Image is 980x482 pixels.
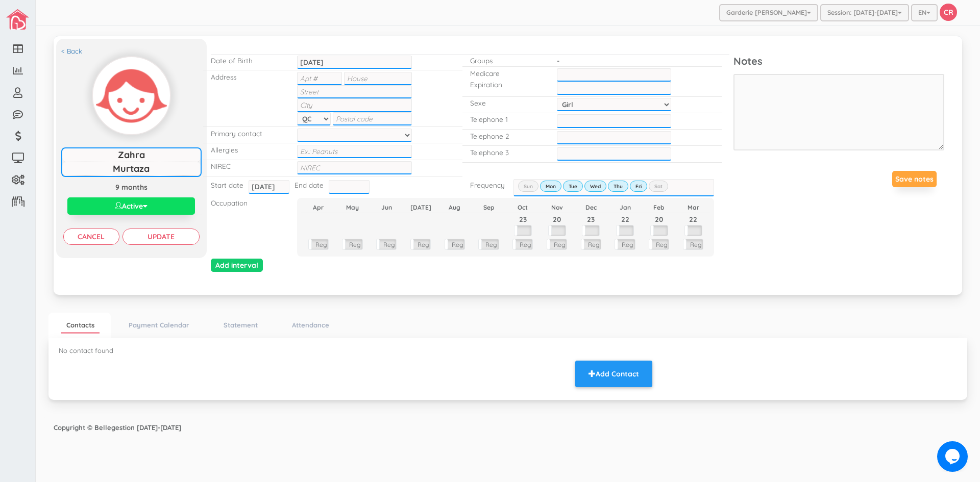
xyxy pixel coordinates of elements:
label: Reg [479,239,498,249]
label: Thu [608,181,628,192]
input: City [297,98,411,112]
p: No contact found [59,346,652,356]
p: Primary contact [211,129,282,138]
label: Reg [615,239,634,249]
label: Reg [342,239,362,249]
label: Wed [584,181,606,192]
img: image [6,9,29,30]
input: Ex.: Peanuts [297,145,411,158]
th: [DATE] [404,202,438,213]
img: Click to change profile pic [93,57,170,134]
input: House [344,72,411,85]
label: Reg [683,239,703,249]
strong: Copyright © Bellegestion [DATE]-[DATE] [54,423,181,432]
label: Reg [581,239,601,249]
label: Mon [540,181,561,192]
p: Telephone 1 [470,114,541,124]
iframe: chat widget [937,441,970,472]
input: Postal code [333,112,412,125]
p: - [557,56,671,65]
th: Jan [608,202,642,213]
p: Occupation [211,198,282,208]
p: Date of Birth [211,56,282,65]
p: Expiration [470,80,541,89]
label: Reg [377,239,396,249]
button: Active [67,197,195,215]
a: Statement [218,318,263,333]
p: Start date [211,180,243,190]
p: Medicare [470,68,541,78]
th: Jun [370,202,404,213]
th: Nov [540,202,574,213]
input: Apt # [297,72,342,85]
p: Allergies [211,145,282,155]
th: Feb [642,202,676,213]
label: Reg [445,239,464,249]
th: Oct [506,202,540,213]
th: Aug [437,202,472,213]
a: < Back [61,46,82,56]
th: Sep [472,202,506,213]
button: Add Contact [575,361,652,387]
input: Last name [62,162,201,176]
input: Cancel [63,229,119,245]
input: NIREC [297,161,411,174]
p: Notes [733,54,944,69]
p: Telephone 3 [470,147,541,157]
input: Add interval [211,259,263,272]
label: Sun [518,181,538,192]
p: Groups [470,56,541,65]
a: Contacts [61,318,100,334]
label: Reg [411,239,430,249]
label: Sat [649,181,668,192]
th: Mar [676,202,710,213]
input: Date of birth [297,56,411,69]
p: Telephone 2 [470,131,541,141]
p: NIREC [211,161,282,171]
input: Update [122,229,200,245]
p: 9 months [61,182,202,192]
a: Attendance [287,318,334,333]
th: Dec [574,202,608,213]
label: Reg [309,239,328,249]
th: May [335,202,370,213]
label: Reg [513,239,532,249]
p: Frequency [470,180,498,190]
label: Reg [547,239,567,249]
input: Street [297,85,411,98]
p: Sexe [470,98,541,108]
p: Address [211,72,282,82]
label: Reg [649,239,669,249]
a: Payment Calendar [124,318,194,333]
input: First name [62,148,201,162]
p: End date [295,180,324,190]
th: Apr [301,202,335,213]
label: Tue [563,181,583,192]
button: Save notes [892,171,937,187]
label: Fri [630,181,647,192]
